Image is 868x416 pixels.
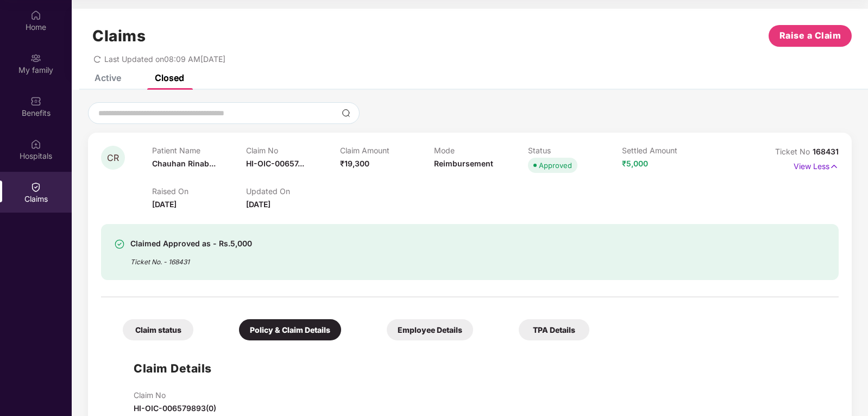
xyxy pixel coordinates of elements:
[340,159,369,168] span: ₹19,300
[246,200,271,209] span: [DATE]
[130,250,252,267] div: Ticket No. - 168431
[775,147,813,156] span: Ticket No
[152,200,177,209] span: [DATE]
[123,319,193,340] div: Claim status
[152,159,216,168] span: Chauhan Rinab...
[30,53,41,64] img: svg+xml;base64,PHN2ZyB3aWR0aD0iMjAiIGhlaWdodD0iMjAiIHZpZXdCb3g9IjAgMCAyMCAyMCIgZmlsbD0ibm9uZSIgeG...
[93,54,101,64] span: redo
[95,72,121,83] div: Active
[813,147,839,156] span: 168431
[779,29,841,42] span: Raise a Claim
[340,146,434,155] p: Claim Amount
[239,319,341,340] div: Policy & Claim Details
[246,187,340,196] p: Updated On
[528,146,622,155] p: Status
[92,27,146,45] h1: Claims
[114,239,125,250] img: svg+xml;base64,PHN2ZyBpZD0iU3VjY2Vzcy0zMngzMiIgeG1sbnM9Imh0dHA6Ly93d3cudzMub3JnLzIwMDAvc3ZnIiB3aW...
[246,146,340,155] p: Claim No
[387,319,473,340] div: Employee Details
[246,159,304,168] span: HI-OIC-00657...
[539,160,572,171] div: Approved
[434,146,528,155] p: Mode
[134,359,212,377] h1: Claim Details
[107,153,119,163] span: CR
[434,159,493,168] span: Reimbursement
[134,403,216,413] span: HI-OIC-006579893(0)
[30,182,41,193] img: svg+xml;base64,PHN2ZyBpZD0iQ2xhaW0iIHhtbG5zPSJodHRwOi8vd3d3LnczLm9yZy8yMDAwL3N2ZyIgd2lkdGg9IjIwIi...
[342,109,350,117] img: svg+xml;base64,PHN2ZyBpZD0iU2VhcmNoLTMyeDMyIiB4bWxucz0iaHR0cDovL3d3dy53My5vcmcvMjAwMC9zdmciIHdpZH...
[152,187,246,196] p: Raised On
[104,54,225,64] span: Last Updated on 08:09 AM[DATE]
[829,160,839,172] img: svg+xml;base64,PHN2ZyB4bWxucz0iaHR0cDovL3d3dy53My5vcmcvMjAwMC9zdmciIHdpZHRoPSIxNyIgaGVpZ2h0PSIxNy...
[155,72,184,83] div: Closed
[794,158,839,172] p: View Less
[519,319,589,340] div: TPA Details
[130,237,252,250] div: Claimed Approved as - Rs.5,000
[134,390,216,400] p: Claim No
[30,96,41,107] img: svg+xml;base64,PHN2ZyBpZD0iQmVuZWZpdHMiIHhtbG5zPSJodHRwOi8vd3d3LnczLm9yZy8yMDAwL3N2ZyIgd2lkdGg9Ij...
[769,25,852,47] button: Raise a Claim
[30,139,41,150] img: svg+xml;base64,PHN2ZyBpZD0iSG9zcGl0YWxzIiB4bWxucz0iaHR0cDovL3d3dy53My5vcmcvMjAwMC9zdmciIHdpZHRoPS...
[622,159,648,168] span: ₹5,000
[622,146,716,155] p: Settled Amount
[30,10,41,21] img: svg+xml;base64,PHN2ZyBpZD0iSG9tZSIgeG1sbnM9Imh0dHA6Ly93d3cudzMub3JnLzIwMDAvc3ZnIiB3aWR0aD0iMjAiIG...
[152,146,246,155] p: Patient Name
